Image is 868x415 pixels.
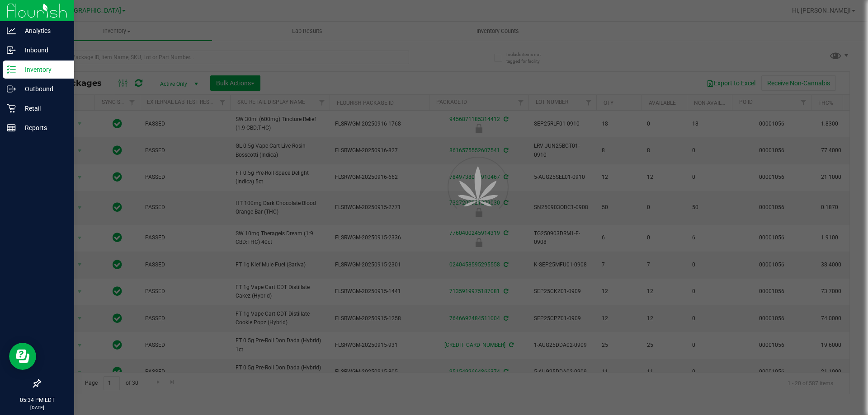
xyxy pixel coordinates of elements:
inline-svg: Reports [7,123,16,132]
inline-svg: Retail [7,104,16,113]
p: Reports [16,122,70,133]
inline-svg: Analytics [7,26,16,35]
p: Inbound [16,45,70,56]
p: Inventory [16,64,70,75]
iframe: Resource center [9,343,36,370]
inline-svg: Outbound [7,84,16,93]
p: 05:34 PM EDT [4,396,70,404]
inline-svg: Inventory [7,65,16,74]
p: [DATE] [4,404,70,411]
p: Outbound [16,84,70,94]
p: Retail [16,103,70,114]
inline-svg: Inbound [7,46,16,55]
p: Analytics [16,25,70,36]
